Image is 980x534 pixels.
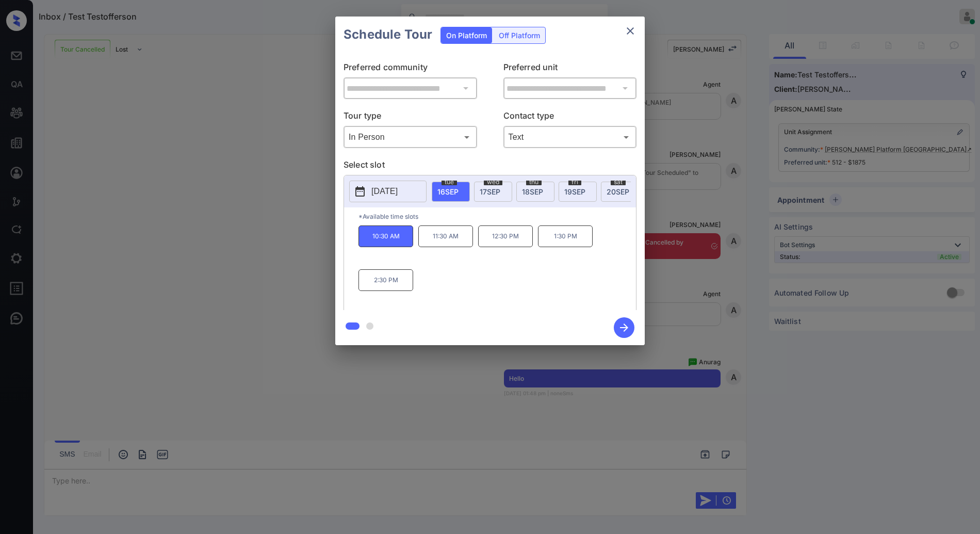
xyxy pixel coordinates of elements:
[611,179,626,185] span: sat
[344,158,636,175] p: Select slot
[346,128,475,145] div: In Person
[358,269,413,291] p: 2:30 PM
[335,17,440,53] h2: Schedule Tour
[506,128,634,145] div: Text
[474,182,512,202] div: date-select
[494,27,545,43] div: Off Platform
[344,61,477,77] p: Preferred community
[432,182,470,202] div: date-select
[620,21,641,41] button: close
[522,187,543,196] span: 18 SEP
[538,225,593,247] p: 1:30 PM
[568,179,581,185] span: fri
[608,314,641,341] button: btn-next
[559,182,597,202] div: date-select
[358,207,636,225] p: *Available time slots
[480,187,500,196] span: 17 SEP
[484,179,502,185] span: wed
[503,109,637,126] p: Contact type
[478,225,533,247] p: 12:30 PM
[418,225,473,247] p: 11:30 AM
[441,27,492,43] div: On Platform
[358,225,413,247] p: 10:30 AM
[503,61,637,77] p: Preferred unit
[349,181,427,202] button: [DATE]
[607,187,629,196] span: 20 SEP
[564,187,585,196] span: 19 SEP
[437,187,459,196] span: 16 SEP
[526,179,542,185] span: thu
[601,182,639,202] div: date-select
[371,185,398,198] p: [DATE]
[442,179,457,185] span: tue
[516,182,554,202] div: date-select
[344,109,477,126] p: Tour type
